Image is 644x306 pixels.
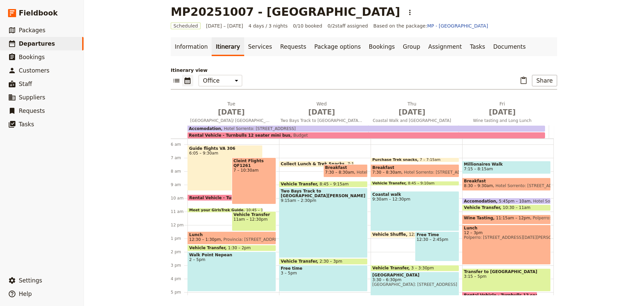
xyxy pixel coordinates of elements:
span: [DATE] [280,107,363,117]
span: Packages [19,27,45,34]
button: Fri [DATE]Wine tasting and Long Lunch [459,100,549,125]
div: Lunch12:30 – 1:30pmProvincia: [STREET_ADDRESS] [187,231,276,245]
div: 8 am [171,169,187,174]
span: Bookings [19,54,45,60]
div: Purchase Trek snacks7 – 7:15am [371,158,459,162]
div: Meet your GirlsTrek Guide10:45 – 11am [187,208,263,213]
button: Add before day 3 [365,100,372,125]
div: Vehicle Transfer11am – 12:30pm [232,211,276,231]
div: Vehicle Shuffle12:30 – 1pm [371,231,446,238]
a: Bookings [365,37,399,56]
span: Breakfast [464,179,549,183]
div: 4 pm [171,276,187,281]
span: Breakfast [325,165,366,170]
div: Rental Vehicle - Turnbulls 12 seater mini busBudgetAccomodationHotel Sorrento: [STREET_ADDRESS] [187,125,549,138]
div: Cleint Flights QF12617 – 10:30am [232,158,276,204]
div: 3 pm [171,263,187,268]
h1: MP20251007 - [GEOGRAPHIC_DATA] [171,5,400,18]
button: Add after day 4 [545,111,552,118]
span: Hotel Sorrento: [STREET_ADDRESS] [354,170,428,175]
div: Accomodation5:45pm – 10amHotel Sorrento: [STREET_ADDRESS] [462,198,551,204]
span: Help [19,291,32,297]
span: Hotel Sorrento: [STREET_ADDRESS] [221,126,296,131]
a: Requests [276,37,310,56]
span: Customers [19,67,49,74]
span: Provincia: [STREET_ADDRESS] [221,237,284,242]
span: Rental Vehicle - Turnbulls 12 seater mini bus [464,293,568,297]
div: Wine Tasting11:15am – 12pmPolperro: [STREET_ADDRESS][DATE][PERSON_NAME][DATE][PERSON_NAME] [462,215,551,224]
span: 2 – 5pm [189,257,274,262]
span: Accomodation [464,199,499,203]
button: Add before day 4 [455,100,462,125]
span: 8:30 – 9:30am [464,183,493,188]
span: 7:15 – 8:15am [464,167,493,171]
button: Wed [DATE]Two Bays Track to [GEOGRAPHIC_DATA][PERSON_NAME] [278,100,368,125]
button: Add before day 1 [184,102,191,108]
p: Itinerary view [171,67,557,74]
span: [GEOGRAPHIC_DATA]: [STREET_ADDRESS] [372,282,458,287]
span: Hotel Sorrento: [STREET_ADDRESS] [531,199,605,203]
span: [DATE] – [DATE] [206,23,243,29]
span: Walk Point Nepean [189,253,274,257]
a: Assignment [424,37,466,56]
span: 12:30 – 2:45pm [417,237,458,242]
span: [DATE] [461,107,543,117]
div: 7 am [171,155,187,161]
div: Walk Point Nepean2 – 5pm [187,252,276,292]
span: Wine tasting and Long Lunch [459,118,546,123]
div: Free time3 – 5pm [279,265,368,292]
span: Polperro: [STREET_ADDRESS][DATE][PERSON_NAME][DATE][PERSON_NAME] [464,235,549,240]
button: Add after day 4 [545,102,552,108]
span: Wine Tasting [464,216,496,220]
span: Collect Lunch & Trek Snacks [281,162,347,166]
a: Group [399,37,424,56]
div: AccomodationHotel Sorrento: [STREET_ADDRESS] [187,126,545,132]
span: Millionaires Walk [464,162,549,167]
span: 3:30 – 6:30pm [372,277,458,282]
h2: Wed [280,100,363,117]
span: 0 / 2 staff assigned [328,23,368,29]
span: Cleint Flights QF1261 [233,159,274,168]
span: 11:15am – 12pm [496,216,530,223]
a: Services [244,37,276,56]
button: Tue [DATE][GEOGRAPHIC_DATA]/ [GEOGRAPHIC_DATA] [187,100,278,125]
a: Package options [310,37,365,56]
span: 7:30 – 8:30am [325,170,354,175]
span: Vehicle Transfer [464,205,503,210]
div: Vehicle Transfer2:30 – 3pm [279,258,368,265]
span: 3 – 3:30pm [411,266,434,270]
span: 0/10 booked [293,23,322,29]
div: Free Time12:30 – 2:45pm [415,231,459,261]
span: 5:45pm – 10am [499,199,531,203]
span: 8:45 – 9:10am [408,181,434,185]
span: Rental Vehicle - Turnbulls 12 seater mini bus [189,133,290,138]
button: Thu [DATE]Coastal Walk and [GEOGRAPHIC_DATA] [368,100,459,125]
span: [GEOGRAPHIC_DATA] [372,273,458,277]
span: 12:30 – 1:30pm [189,237,221,242]
div: 5 pm [171,290,187,295]
span: Free Time [417,232,458,237]
button: Paste itinerary item [518,75,529,86]
div: Rental Vehicle - Turnbulls 12 seater mini bus [187,194,263,201]
span: Breakfast [372,165,458,170]
span: Lunch [464,226,549,230]
span: 12 – 3pm [464,230,549,235]
span: [DATE] [371,107,453,117]
div: 12 pm [171,222,187,228]
a: MP - [GEOGRAPHIC_DATA] [427,23,488,29]
span: [DATE] [190,107,272,117]
span: Two Bays Track to [GEOGRAPHIC_DATA][PERSON_NAME] [281,189,366,198]
span: Fieldbook [19,8,58,18]
span: 7:15 – 7:45am [347,162,377,166]
div: Millionaires Walk7:15 – 8:15am [462,161,551,174]
span: Vehicle Transfer [372,181,408,185]
span: 3:15 – 5pm [464,274,549,279]
div: Breakfast7:30 – 8:30amHotel Sorrento: [STREET_ADDRESS] [323,164,368,177]
span: 7 – 10:30am [233,168,274,173]
span: Tasks [19,121,34,128]
div: 10 am [171,195,187,201]
span: 8:45 – 9:15am [320,182,349,186]
div: Two Bays Track to [GEOGRAPHIC_DATA][PERSON_NAME]9:15am – 2:30pm [279,188,368,258]
div: Vehicle Transfer8:45 – 9:15am [279,181,368,187]
span: Coastal Walk and [GEOGRAPHIC_DATA] [368,118,456,123]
